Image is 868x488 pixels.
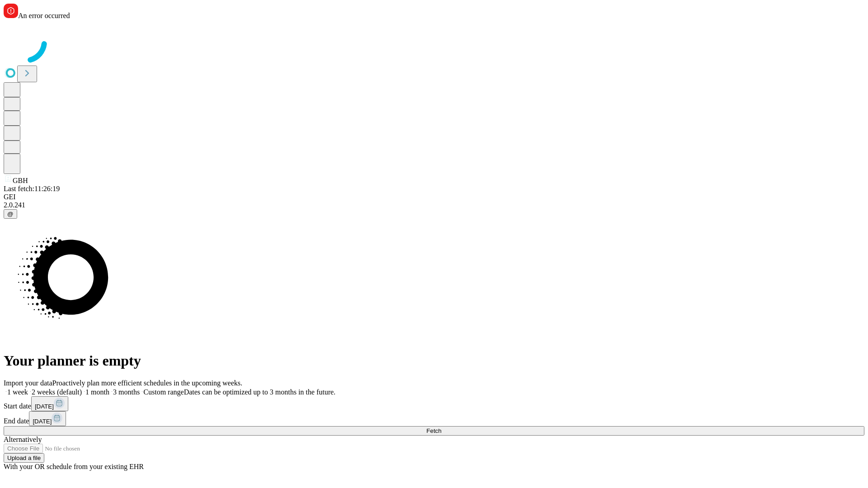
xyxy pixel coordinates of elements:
[4,201,864,209] div: 2.0.241
[18,12,70,19] span: An error occurred
[426,427,441,434] span: Fetch
[184,388,335,396] span: Dates can be optimized up to 3 months in the future.
[13,177,28,184] span: GBH
[4,396,864,411] div: Start date
[52,379,242,387] span: Proactively plan more efficient schedules in the upcoming weeks.
[4,453,44,463] button: Upload a file
[4,463,144,470] span: With your OR schedule from your existing EHR
[4,352,864,369] h1: Your planner is empty
[4,185,60,192] span: Last fetch: 11:26:19
[31,396,68,411] button: [DATE]
[29,411,66,426] button: [DATE]
[32,388,82,396] span: 2 weeks (default)
[4,426,864,436] button: Fetch
[85,388,109,396] span: 1 month
[4,379,52,387] span: Import your data
[7,388,28,396] span: 1 week
[33,418,52,425] span: [DATE]
[4,411,864,426] div: End date
[35,403,54,410] span: [DATE]
[7,211,14,217] span: @
[143,388,184,396] span: Custom range
[4,436,42,443] span: Alternatively
[4,193,864,201] div: GEI
[113,388,140,396] span: 3 months
[4,209,17,219] button: @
